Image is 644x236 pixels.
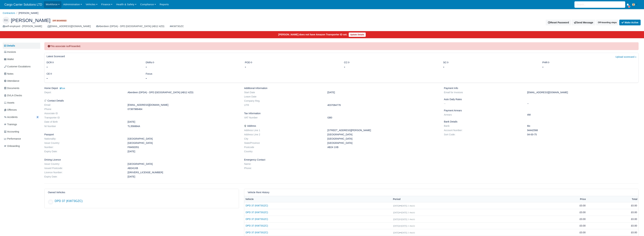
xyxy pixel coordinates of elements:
a: DPD 37 (KW73GZC) [246,231,390,234]
a: Administration [61,1,84,8]
dd: [DATE] [125,120,242,123]
dt: Transporter ID [42,116,125,119]
dt: Company Reg. [242,99,325,102]
span: Assets [4,101,14,105]
h6: Owned Vehicles [48,191,65,194]
dt: Bank: [441,125,525,127]
div: - [443,64,537,69]
dt: Associate ID [42,112,125,115]
dt: Start Date [242,91,325,94]
div: - [146,64,240,69]
h6: Additional Information [244,87,439,90]
td: £0.00 [536,222,587,229]
a: Workforce [44,1,61,8]
dd: [EMAIL_ADDRESS][DOMAIN_NAME] [125,104,242,106]
dt: Expiry Date: [42,150,125,153]
td: £0.00 [536,209,587,216]
td: £0.00 [587,209,638,216]
span: Performance [4,137,21,141]
dt: Address Line 1 [242,129,325,132]
small: Edit [59,87,65,89]
a: Attendance [3,78,40,84]
dt: Email [42,104,125,106]
td: £0.00 [536,202,587,209]
dd: 94442568 [525,129,641,132]
dd: [DATE] [325,91,441,94]
span: Trainings [4,122,17,126]
span: Off-boarded [52,19,67,22]
dt: Issue Country: [42,142,125,144]
div: [EMAIL_ADDRESS][DOMAIN_NAME] [48,24,91,28]
dt: VAT Number [242,116,325,119]
span: Invoices [4,50,16,54]
h6: Latest Scorecard [47,55,65,58]
a: Trainings [3,121,40,128]
dd: AB24 1XB [325,146,441,149]
span: Offences [4,108,17,112]
div: This associate is [44,42,639,50]
a: Wallet [3,56,40,63]
h6: Payment Info [444,87,639,90]
a: Reports [158,1,171,8]
dd: [GEOGRAPHIC_DATA] [125,163,242,165]
dt: Phone [42,108,125,111]
div: Aberdeen (DPDA) - DPD [GEOGRAPHIC_DATA] (AB12 4ZD) [96,24,164,28]
span: Cargo Carrier Solutions LTD [3,1,44,8]
dt: Expiry Date: [42,175,125,178]
h6: Auto Daily Rates [444,98,639,101]
h6: Passport [44,133,239,136]
dt: State/Province [242,142,325,144]
small: 1 day(s) [408,211,415,213]
th: Total [587,196,638,202]
h6: Driving Licence [44,158,239,161]
span: DVLA Checks [4,94,22,97]
div: RK [3,17,9,24]
td: £0.00 [587,216,638,222]
h6: Address [244,125,439,127]
dt: Arrears [441,113,525,116]
h6: Home Depot [44,87,239,90]
a: Accounting [3,128,40,135]
dt: Depot: [42,91,125,94]
a: Invoices [3,49,40,55]
span: Accounting [4,130,19,134]
a: Documents [3,85,40,92]
dd: [DRIVERS_LICENSE_NUMBER] [125,171,242,174]
a: Edit [59,87,65,89]
dt: Sort Code: [441,133,525,136]
small: 1 day(s) [408,232,415,234]
dd: 07387986464 [125,108,242,111]
a: KW73GZC [170,24,184,28]
h6: Payment Arrears [444,109,639,112]
th: Vehicle [244,196,392,202]
a: Onboarding [3,143,40,149]
span: Documents [4,86,19,90]
span: Notes [4,72,13,76]
dd: 4037084776 [325,104,441,107]
dd: [STREET_ADDRESS][PERSON_NAME] [325,129,441,132]
a: Accidents 2 [3,114,40,120]
small: 1 day(s) [408,225,415,227]
div: Focus [143,72,242,81]
dt: Licence Number: [42,171,125,174]
a: Upload scorecard » [616,55,636,61]
span: Onboarding [4,144,20,148]
dd: AB241XB [125,167,242,170]
div: POD [242,61,342,69]
dt: Phone: [242,167,325,170]
dt: Address Line 2 [242,133,325,136]
a: DPD 37 (KW73GZC) [55,199,83,203]
div: CE [44,72,143,81]
a: Customer Escalations [3,63,40,70]
strong: off-boarded. [68,45,81,48]
dt: Nationality: [42,137,125,140]
a: Compliance [138,1,158,8]
a: Assets [3,99,40,106]
small: [DATE] [DATE] [393,232,407,234]
a: DPD 37 (KW73GZC) [246,224,390,228]
small: [DATE] [DATE] [393,211,407,214]
input: Search... [574,1,625,8]
dd: [GEOGRAPHIC_DATA] [325,137,441,140]
a: Cargo Carrier Solutions LTD [3,1,44,8]
dt: Date of Birth [42,120,125,123]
